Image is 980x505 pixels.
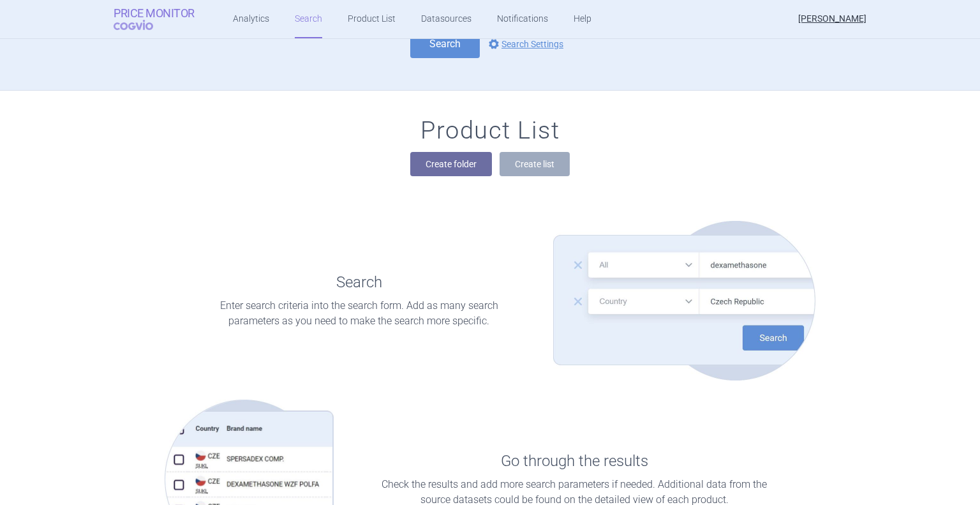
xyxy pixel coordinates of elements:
[420,116,560,146] h1: Product List
[501,452,648,471] h1: Go through the results
[114,7,195,20] strong: Price Monitor
[114,7,195,31] a: Price MonitorCOGVIO
[410,29,480,58] button: Search
[410,152,492,176] button: Create folder
[500,152,570,176] button: Create list
[486,36,563,52] a: Search Settings
[336,273,382,292] h1: Search
[114,20,171,30] span: COGVIO
[203,298,515,329] p: Enter search criteria into the search form. Add as many search parameters as you need to make the...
